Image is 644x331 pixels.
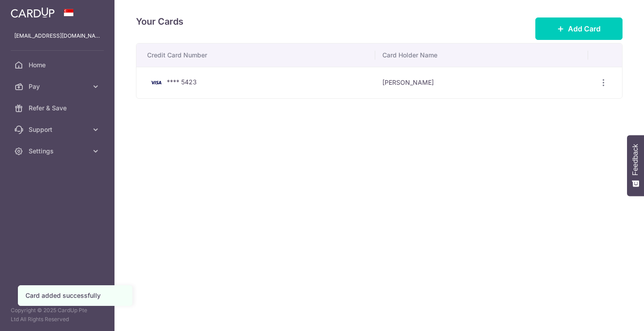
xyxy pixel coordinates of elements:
span: Support [29,125,88,134]
span: Add Card [568,23,601,34]
h4: Your Cards [136,14,183,29]
img: Bank Card [147,77,165,88]
div: Card added successfully [25,291,125,300]
button: Add Card [535,17,623,40]
td: [PERSON_NAME] [375,67,588,98]
button: Feedback - Show survey [627,135,644,196]
span: Home [29,61,88,70]
span: Refer & Save [29,104,88,113]
span: Pay [29,82,88,91]
span: Settings [29,147,88,156]
th: Credit Card Number [136,44,375,67]
p: [EMAIL_ADDRESS][DOMAIN_NAME] [14,31,100,40]
th: Card Holder Name [375,44,588,67]
img: CardUp [11,7,55,18]
span: Feedback [631,144,640,175]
